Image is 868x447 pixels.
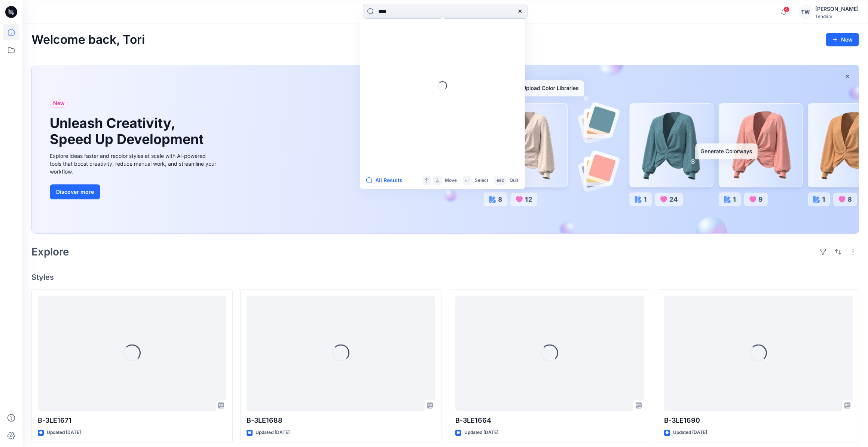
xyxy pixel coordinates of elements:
p: Updated [DATE] [464,429,498,437]
span: New [53,99,65,108]
p: B-3LE1664 [455,415,644,426]
h4: Styles [31,273,859,282]
h2: Explore [31,246,69,258]
div: TW [799,5,812,19]
p: Quit [510,177,518,184]
p: Updated [DATE] [256,429,290,437]
p: Select [475,177,488,184]
button: Discover more [50,184,100,199]
a: Discover more [50,184,218,199]
p: Move [445,177,457,184]
p: esc [496,177,504,184]
p: B-3LE1690 [664,415,853,426]
p: B-3LE1688 [247,415,435,426]
div: Explore ideas faster and recolor styles at scale with AI-powered tools that boost creativity, red... [50,152,218,175]
p: Updated [DATE] [47,429,81,437]
button: New [826,33,859,46]
div: [PERSON_NAME] [815,4,859,13]
div: Tendam [815,13,859,19]
h1: Unleash Creativity, Speed Up Development [50,115,207,147]
p: B-3LE1671 [38,415,226,426]
p: Updated [DATE] [673,429,707,437]
button: All Results [366,176,407,185]
span: 4 [783,6,789,12]
h2: Welcome back, Tori [31,33,145,47]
